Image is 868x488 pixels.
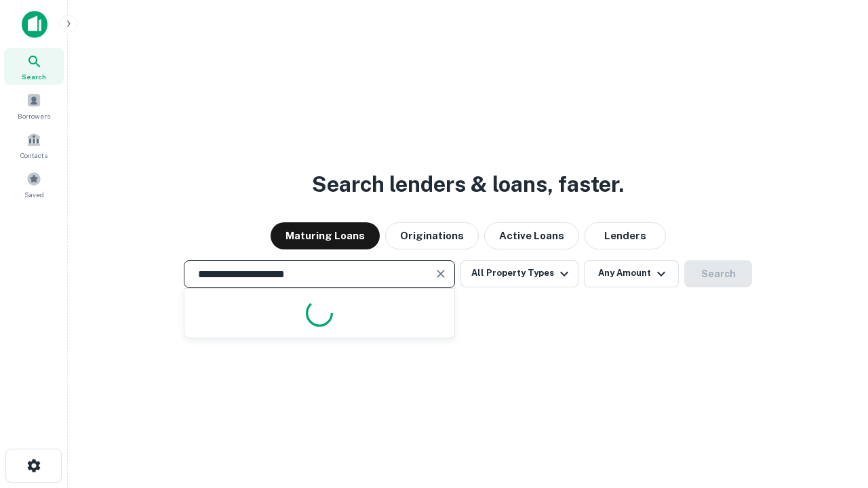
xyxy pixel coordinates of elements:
[22,11,47,38] img: capitalize-icon.png
[800,380,868,445] iframe: Chat Widget
[18,110,50,121] span: Borrowers
[20,150,47,161] span: Contacts
[585,222,666,249] button: Lenders
[4,166,64,203] a: Saved
[24,189,44,200] span: Saved
[4,87,64,124] a: Borrowers
[4,48,64,85] a: Search
[385,222,479,249] button: Originations
[4,127,64,163] a: Contacts
[22,71,46,82] span: Search
[460,260,578,287] button: All Property Types
[484,222,579,249] button: Active Loans
[271,222,380,249] button: Maturing Loans
[584,260,679,287] button: Any Amount
[431,264,450,283] button: Clear
[312,168,624,201] h3: Search lenders & loans, faster.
